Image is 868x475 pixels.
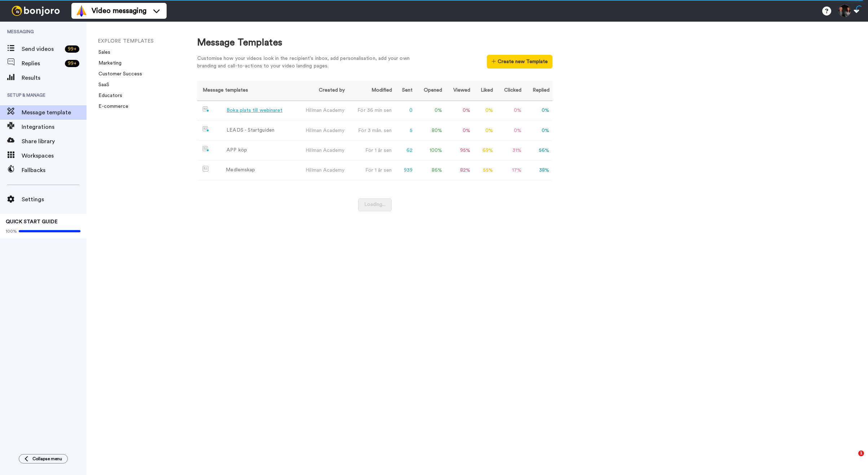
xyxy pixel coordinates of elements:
[94,82,109,87] a: SaaS
[323,148,345,153] span: Academy
[496,101,524,121] td: 0 %
[295,160,348,180] td: Hillman
[487,55,552,69] button: Create new Template
[496,81,524,101] th: Clicked
[395,160,416,180] td: 939
[32,456,62,462] span: Collapse menu
[22,123,87,131] span: Integrations
[94,93,122,98] a: Educators
[22,166,87,175] span: Fallbacks
[524,81,552,101] th: Replied
[295,141,348,160] td: Hillman
[473,160,496,180] td: 55 %
[22,108,87,117] span: Message template
[94,104,128,109] a: E-commerce
[197,81,295,101] th: Message templates
[295,121,348,141] td: Hillman
[395,81,416,101] th: Sent
[395,101,416,121] td: 0
[473,121,496,141] td: 0 %
[76,5,87,17] img: vm-color.svg
[98,38,195,45] li: EXPLORE TEMPLATES
[473,101,496,121] td: 0 %
[22,74,87,82] span: Results
[94,61,122,66] a: Marketing
[395,121,416,141] td: 5
[843,450,861,468] iframe: Intercom live chat
[524,121,552,141] td: 0 %
[496,121,524,141] td: 0 %
[496,141,524,160] td: 31 %
[203,106,210,112] img: nextgen-template.svg
[415,81,445,101] th: Opened
[348,81,395,101] th: Modified
[94,50,110,55] a: Sales
[197,55,421,70] div: Customise how your videos look in the recipient's inbox, add personalisation, add your own brandi...
[22,59,62,68] span: Replies
[22,137,87,146] span: Share library
[496,160,524,180] td: 17 %
[358,198,392,211] button: Loading...
[9,6,63,16] img: bj-logo-header-white.svg
[445,81,473,101] th: Viewed
[524,160,552,180] td: 38 %
[226,146,247,154] div: APP köp
[348,160,395,180] td: För 1 år sen
[348,101,395,121] td: För 36 min sen
[323,128,345,133] span: Academy
[348,121,395,141] td: För 3 mån. sen
[92,6,146,16] span: Video messaging
[323,168,345,173] span: Academy
[197,36,552,49] div: Message Templates
[203,146,210,152] img: nextgen-template.svg
[65,45,79,53] div: 99 +
[19,454,68,463] button: Collapse menu
[295,81,348,101] th: Created by
[415,121,445,141] td: 80 %
[203,126,210,132] img: nextgen-template.svg
[226,166,255,174] div: Medlemskap
[203,166,209,172] img: Message-temps.svg
[415,141,445,160] td: 100 %
[445,160,473,180] td: 82 %
[22,151,87,160] span: Workspaces
[415,101,445,121] td: 0 %
[395,141,416,160] td: 62
[65,60,79,67] div: 99 +
[6,228,17,234] span: 100%
[473,81,496,101] th: Liked
[22,45,62,53] span: Send videos
[445,141,473,160] td: 95 %
[524,141,552,160] td: 56 %
[473,141,496,160] td: 69 %
[445,101,473,121] td: 0 %
[226,127,274,134] div: LEADS - Startguiden
[94,71,142,76] a: Customer Success
[295,101,348,121] td: Hillman
[415,160,445,180] td: 86 %
[858,450,864,456] span: 1
[323,108,345,113] span: Academy
[445,121,473,141] td: 0 %
[6,219,58,224] span: QUICK START GUIDE
[22,195,87,204] span: Settings
[226,107,282,114] div: Boka plats till webinaret
[348,141,395,160] td: För 1 år sen
[524,101,552,121] td: 0 %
